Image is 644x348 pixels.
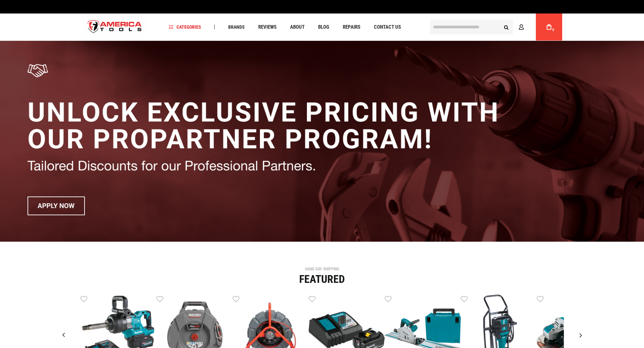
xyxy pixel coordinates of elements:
[371,23,404,32] a: Contact Us
[228,25,245,29] span: Brands
[318,25,329,30] span: Blog
[169,25,201,29] span: Categories
[543,14,555,41] a: 0
[258,25,277,30] span: Reviews
[82,15,148,40] img: America Tools
[287,23,308,32] a: About
[225,23,248,32] a: Brands
[82,15,148,40] a: store logo
[500,21,513,33] button: Search
[374,25,401,30] span: Contact Us
[340,23,363,32] a: Repairs
[80,267,564,271] div: SAME DAY SHIPPING
[80,274,564,285] div: Featured
[343,25,360,30] span: Repairs
[315,23,332,32] a: Blog
[255,23,280,32] a: Reviews
[552,28,554,32] span: 0
[166,23,204,32] a: Categories
[290,25,305,30] span: About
